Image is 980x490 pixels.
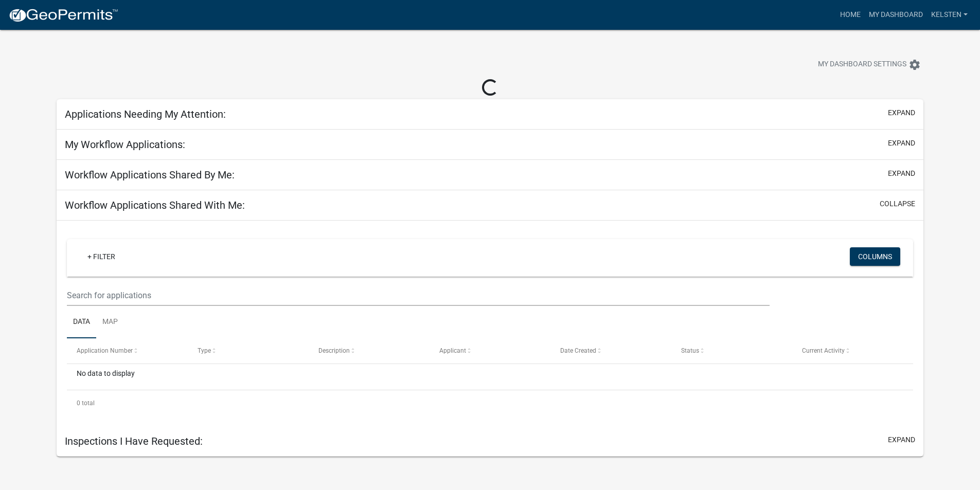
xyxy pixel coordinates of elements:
datatable-header-cell: Description [309,338,430,363]
a: Map [96,306,124,339]
div: 0 total [67,390,913,416]
button: Columns [850,247,900,266]
button: expand [888,168,915,179]
button: expand [888,434,915,445]
input: Search for applications [67,285,769,306]
button: collapse [880,198,915,209]
button: expand [888,138,915,149]
a: Home [836,5,865,25]
datatable-header-cell: Status [671,338,792,363]
button: expand [888,107,915,118]
span: Date Created [560,347,596,354]
datatable-header-cell: Application Number [67,338,188,363]
button: My Dashboard Settingssettings [810,55,929,75]
datatable-header-cell: Type [188,338,309,363]
a: Kelsten [927,5,972,25]
a: Data [67,306,96,339]
h5: Workflow Applications Shared With Me: [65,199,245,211]
datatable-header-cell: Current Activity [792,338,913,363]
i: settings [908,59,921,71]
h5: My Workflow Applications: [65,138,185,151]
span: Applicant [439,347,466,354]
span: Current Activity [802,347,845,354]
a: My Dashboard [865,5,927,25]
span: Application Number [77,347,133,354]
h5: Workflow Applications Shared By Me: [65,169,235,181]
span: My Dashboard Settings [818,59,906,71]
a: + Filter [79,247,123,266]
span: Type [198,347,211,354]
datatable-header-cell: Applicant [430,338,550,363]
span: Description [318,347,350,354]
div: No data to display [67,364,913,390]
datatable-header-cell: Date Created [550,338,671,363]
h5: Inspections I Have Requested: [65,435,203,447]
h5: Applications Needing My Attention: [65,108,226,120]
span: Status [681,347,699,354]
div: collapse [57,221,923,426]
